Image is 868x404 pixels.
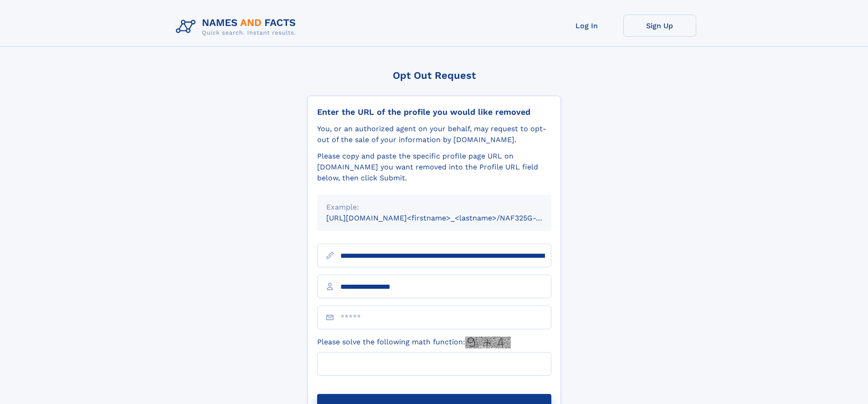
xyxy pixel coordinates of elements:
[326,202,542,213] div: Example:
[317,123,551,145] div: You, or an authorized agent on your behalf, may request to opt-out of the sale of your informatio...
[308,70,561,81] div: Opt Out Request
[317,151,551,184] div: Please copy and paste the specific profile page URL on [DOMAIN_NAME] you want removed into the Pr...
[317,337,511,348] label: Please solve the following math function:
[172,15,303,39] img: Logo Names and Facts
[550,15,623,37] a: Log In
[317,107,551,117] div: Enter the URL of the profile you would like removed
[623,15,696,37] a: Sign Up
[326,214,569,222] small: [URL][DOMAIN_NAME]<firstname>_<lastname>/NAF325G-xxxxxxxx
